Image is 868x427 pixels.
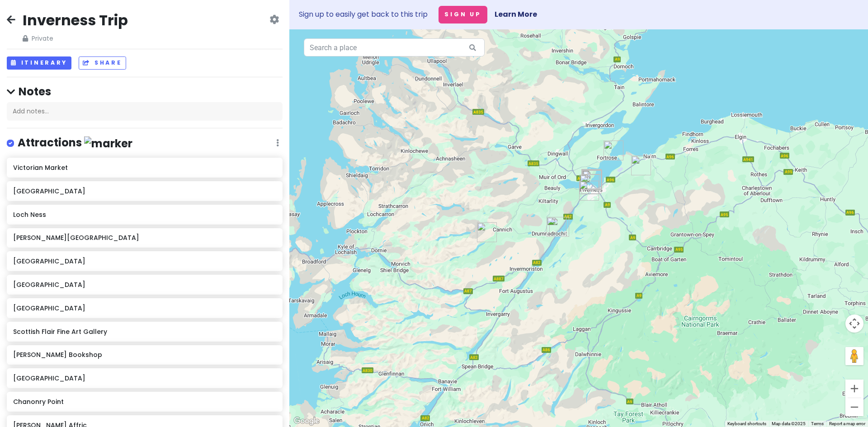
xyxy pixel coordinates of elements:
h6: [PERSON_NAME][GEOGRAPHIC_DATA] [13,234,276,242]
div: Botanic gardens [580,174,599,194]
div: Victorian Market [582,169,602,189]
img: Google [292,415,321,427]
div: Inverness Castle [582,170,602,190]
input: Search a place [304,38,485,56]
button: Share [79,56,126,70]
h6: [GEOGRAPHIC_DATA] [13,281,276,289]
a: Open this area in Google Maps (opens a new window) [292,415,321,427]
div: Ness Islands [581,174,601,194]
div: Add notes... [7,102,283,121]
span: Map data ©2025 [772,421,806,426]
div: Chanonry Point [604,141,623,160]
a: Report a map error [829,421,865,426]
img: marker [84,136,132,150]
div: Glen Affric [477,222,497,242]
button: Itinerary [7,56,71,70]
h6: [GEOGRAPHIC_DATA] [13,187,276,195]
h6: Loch Ness [13,211,276,219]
h4: Attractions [18,136,132,150]
span: Private [23,33,128,43]
div: Scottish Flair Fine Art Gallery [581,169,601,189]
div: Urquhart Castle [547,217,566,237]
div: Cawdor Castle and Gardens [631,155,651,175]
button: Map camera controls [845,314,863,333]
button: Zoom out [845,398,863,416]
div: Loch Ness [549,217,569,237]
button: Drag Pegman onto the map to open Street View [845,347,863,365]
a: Terms (opens in new tab) [811,421,824,426]
h4: Notes [7,84,283,99]
button: Keyboard shortcuts [727,421,766,427]
h6: Victorian Market [13,164,276,172]
h6: [PERSON_NAME] Bookshop [13,351,276,359]
h6: [GEOGRAPHIC_DATA] [13,374,276,382]
h6: Scottish Flair Fine Art Gallery [13,328,276,336]
button: Zoom in [845,380,863,398]
h2: Inverness Trip [23,11,128,30]
h6: [GEOGRAPHIC_DATA] [13,257,276,265]
button: Sign Up [439,6,487,23]
h6: Chanonry Point [13,398,276,406]
h6: [GEOGRAPHIC_DATA] [13,304,276,312]
a: Learn More [495,9,537,19]
div: GlamNess Contactless Shipping Containers [579,181,599,201]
